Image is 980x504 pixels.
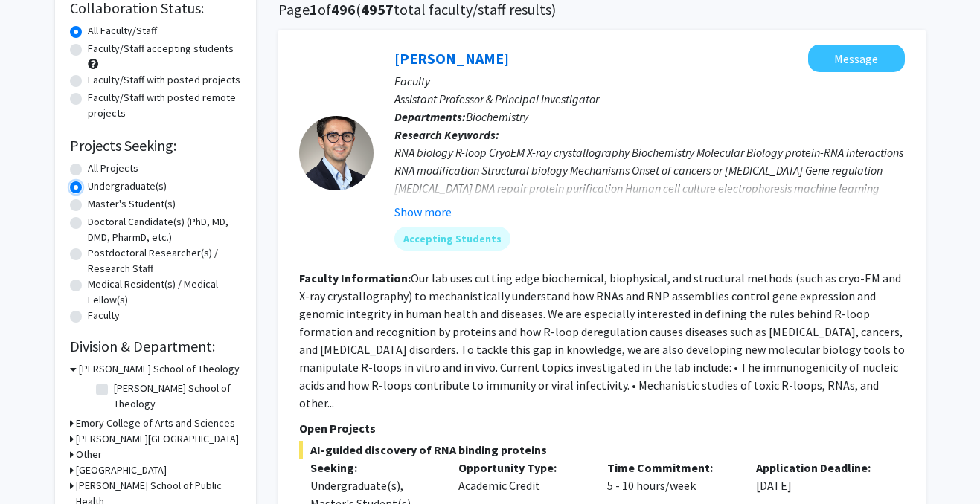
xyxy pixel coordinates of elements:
[88,178,167,194] label: Undergraduate(s)
[88,72,240,88] label: Faculty/Staff with posted projects
[76,462,167,478] h3: [GEOGRAPHIC_DATA]
[756,459,883,476] p: Application Deadline:
[394,72,905,90] p: Faculty
[299,271,411,285] b: Faculty Information:
[70,337,241,355] h2: Division & Department:
[88,245,241,277] label: Postdoctoral Researcher(s) / Research Staff
[88,41,234,56] label: Faculty/Staff accepting students
[79,361,240,377] h3: [PERSON_NAME] School of Theology
[88,90,241,121] label: Faculty/Staff with posted remote projects
[299,419,905,437] p: Open Projects
[11,437,63,493] iframe: Chat
[394,127,499,142] b: Research Keywords:
[808,45,905,72] button: Message Charles Bou-Nader
[88,308,120,323] label: Faculty
[607,459,734,476] p: Time Commitment:
[466,109,528,124] span: Biochemistry
[70,137,241,155] h2: Projects Seeking:
[394,109,466,124] b: Departments:
[394,203,452,221] button: Show more
[299,271,905,410] fg-read-more: Our lab uses cutting edge biochemical, biophysical, and structural methods (such as cryo-EM and X...
[76,447,102,462] h3: Other
[394,49,509,68] a: [PERSON_NAME]
[76,431,239,447] h3: [PERSON_NAME][GEOGRAPHIC_DATA]
[88,277,241,308] label: Medical Resident(s) / Medical Fellow(s)
[88,23,157,39] label: All Faculty/Staff
[88,196,176,212] label: Master's Student(s)
[88,214,241,245] label: Doctoral Candidate(s) (PhD, MD, DMD, PharmD, etc.)
[299,441,905,459] span: AI-guided discovery of RNA binding proteins
[278,1,926,19] h1: Page of ( total faculty/staff results)
[394,143,905,215] div: RNA biology R-loop CryoEM X-ray crystallography Biochemistry Molecular Biology protein-RNA intera...
[114,381,237,412] label: [PERSON_NAME] School of Theology
[394,90,905,108] p: Assistant Professor & Principal Investigator
[458,459,585,476] p: Opportunity Type:
[76,416,235,431] h3: Emory College of Arts and Sciences
[310,459,437,476] p: Seeking:
[394,227,510,251] mat-chip: Accepting Students
[88,161,138,176] label: All Projects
